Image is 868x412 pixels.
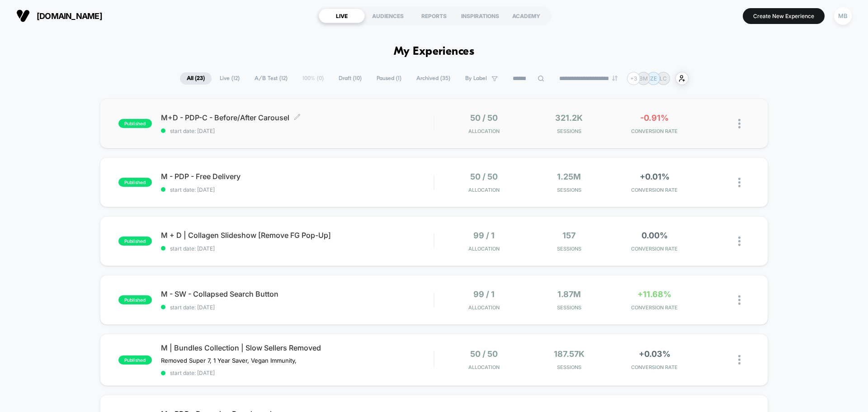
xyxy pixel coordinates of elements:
span: All ( 23 ) [180,72,212,85]
div: LIVE [319,9,365,23]
span: Sessions [529,304,610,311]
span: 99 / 1 [473,289,495,299]
img: Visually logo [16,9,30,23]
span: +0.01% [640,172,670,181]
span: Sessions [529,246,610,252]
span: 50 / 50 [470,172,498,181]
span: start date: [DATE] [161,128,434,134]
span: published [118,237,152,246]
p: BM [639,75,648,82]
p: LC [660,75,667,82]
span: M | Bundles Collection | Slow Sellers Removed [161,343,434,352]
img: close [738,295,741,305]
div: + 3 [627,72,640,85]
span: Sessions [529,128,610,134]
span: CONVERSION RATE [614,187,695,193]
span: Allocation [468,128,500,134]
span: 1.87M [557,289,581,299]
span: CONVERSION RATE [614,304,695,311]
span: Paused ( 1 ) [370,72,408,85]
img: close [738,355,741,365]
span: start date: [DATE] [161,304,434,311]
span: Allocation [468,364,500,370]
div: MB [834,7,852,25]
img: end [612,76,618,81]
span: Live ( 12 ) [213,72,246,85]
span: published [118,295,152,304]
span: 99 / 1 [473,231,495,240]
span: +0.03% [639,349,670,359]
span: start date: [DATE] [161,369,434,376]
span: 1.25M [557,172,581,181]
span: Allocation [468,187,500,193]
button: [DOMAIN_NAME] [14,9,105,23]
span: start date: [DATE] [161,245,434,252]
img: close [738,178,741,187]
img: close [738,119,741,128]
span: Archived ( 35 ) [410,72,457,85]
p: ZE [650,75,657,82]
span: published [118,119,152,128]
span: M + D | Collagen Slideshow [Remove FG Pop-Up] [161,231,434,240]
span: CONVERSION RATE [614,246,695,252]
div: ACADEMY [503,9,549,23]
span: Allocation [468,246,500,252]
span: [DOMAIN_NAME] [37,11,102,21]
img: close [738,237,741,246]
div: REPORTS [411,9,457,23]
span: M - SW - Collapsed Search Button [161,289,434,298]
button: Create New Experience [743,8,825,24]
span: M+D - PDP-C - Before/After Carousel [161,113,434,122]
span: Removed Super 7, 1 Year Saver, Vegan Immunity, [161,357,297,364]
h1: My Experiences [394,45,475,58]
span: Sessions [529,187,610,193]
div: INSPIRATIONS [457,9,503,23]
span: M - PDP - Free Delivery [161,172,434,181]
span: published [118,178,152,187]
span: published [118,355,152,365]
div: AUDIENCES [365,9,411,23]
button: MB [831,7,854,25]
span: 321.2k [555,113,583,123]
span: Sessions [529,364,610,370]
span: By Label [465,75,487,82]
span: CONVERSION RATE [614,364,695,370]
span: 157 [562,231,576,240]
span: 0.00% [642,231,668,240]
span: Draft ( 10 ) [332,72,368,85]
span: 187.57k [554,349,585,359]
span: -0.91% [640,113,669,123]
span: A/B Test ( 12 ) [248,72,294,85]
span: 50 / 50 [470,113,498,123]
span: Allocation [468,304,500,311]
span: 50 / 50 [470,349,498,359]
span: start date: [DATE] [161,186,434,193]
span: CONVERSION RATE [614,128,695,134]
span: +11.68% [637,289,671,299]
